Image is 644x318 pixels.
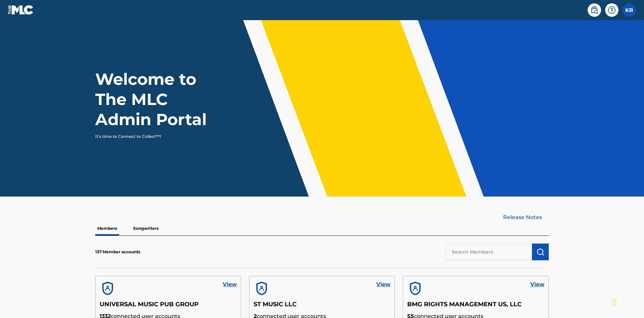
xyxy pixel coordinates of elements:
h1: Welcome to The MLC Admin Portal [95,69,221,129]
a: View [530,280,544,288]
iframe: Chat Widget [610,286,644,318]
img: help [608,6,616,14]
a: Release Notes [503,213,549,221]
h5: ST MUSIC LLC [254,301,391,312]
img: MLC Logo [8,5,34,15]
img: account [407,280,423,297]
h5: BMG RIGHTS MANAGEMENT US, LLC [407,301,544,312]
img: account [100,280,116,297]
p: Members [95,221,119,235]
p: Songwriters [131,221,161,235]
p: 137 Member accounts [95,249,140,255]
img: account [254,280,270,297]
a: View [223,280,237,288]
a: View [376,280,390,288]
h5: UNIVERSAL MUSIC PUB GROUP [100,301,237,312]
div: Help [605,3,619,17]
div: Drag [612,293,616,313]
div: User Menu [623,3,636,17]
img: Search Works [536,248,544,256]
a: Public Search [588,3,601,17]
img: search [590,6,598,14]
p: It's time to Connect to Collect™! [95,134,212,140]
input: Search Members [445,244,532,260]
